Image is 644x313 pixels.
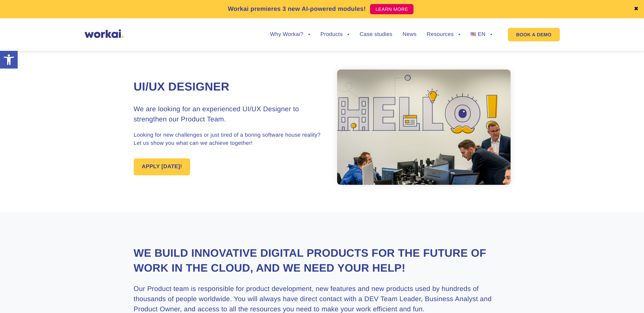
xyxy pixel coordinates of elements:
a: APPLY [DATE]! [134,158,190,175]
a: Why Workai? [270,32,310,37]
a: Resources [427,32,460,37]
p: Looking for new challenges or just tired of a boring software house reality? Let us show you what... [134,131,322,148]
a: BOOK A DEMO [508,28,559,41]
a: LEARN MORE [370,4,413,14]
h3: We are looking for an experienced UI/UX Designer to strengthen our Product Team. [134,104,322,124]
a: ✖ [634,6,639,12]
p: Workai premieres 3 new AI-powered modules! [228,4,366,14]
a: News [403,32,417,37]
h1: UI/UX Designer [134,79,322,95]
span: EN [478,32,485,37]
h2: We build innovative digital products for the future of work in the Cloud, and we need your help! [134,246,511,275]
a: Products [320,32,350,37]
a: Case studies [360,32,392,37]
